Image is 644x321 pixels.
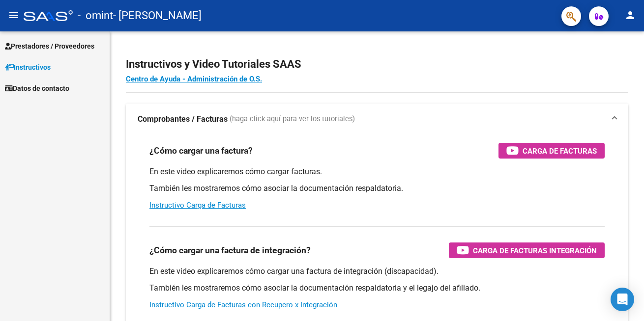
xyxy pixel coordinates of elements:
span: - omint [78,5,113,27]
span: - [PERSON_NAME] [113,5,202,27]
strong: Comprobantes / Facturas [138,114,228,125]
span: Carga de Facturas [523,145,597,157]
a: Centro de Ayuda - Administración de O.S. [126,75,262,83]
p: También les mostraremos cómo asociar la documentación respaldatoria. [149,183,605,194]
a: Instructivo Carga de Facturas [149,201,246,210]
button: Carga de Facturas [498,143,605,159]
a: Instructivo Carga de Facturas con Recupero x Integración [149,300,337,309]
p: En este video explicaremos cómo cargar facturas. [149,166,605,177]
span: Datos de contacto [5,83,69,94]
h2: Instructivos y Video Tutoriales SAAS [126,55,628,74]
mat-icon: menu [8,9,20,21]
span: Prestadores / Proveedores [5,41,94,52]
button: Carga de Facturas Integración [449,242,605,258]
span: (haga click aquí para ver los tutoriales) [230,114,355,125]
div: Open Intercom Messenger [611,288,634,311]
h3: ¿Cómo cargar una factura de integración? [149,243,311,257]
p: También les mostraremos cómo asociar la documentación respaldatoria y el legajo del afiliado. [149,283,605,294]
p: En este video explicaremos cómo cargar una factura de integración (discapacidad). [149,266,605,277]
mat-expansion-panel-header: Comprobantes / Facturas (haga click aquí para ver los tutoriales) [126,104,628,135]
span: Carga de Facturas Integración [473,244,597,257]
span: Instructivos [5,62,51,73]
h3: ¿Cómo cargar una factura? [149,144,253,158]
mat-icon: person [624,9,636,21]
